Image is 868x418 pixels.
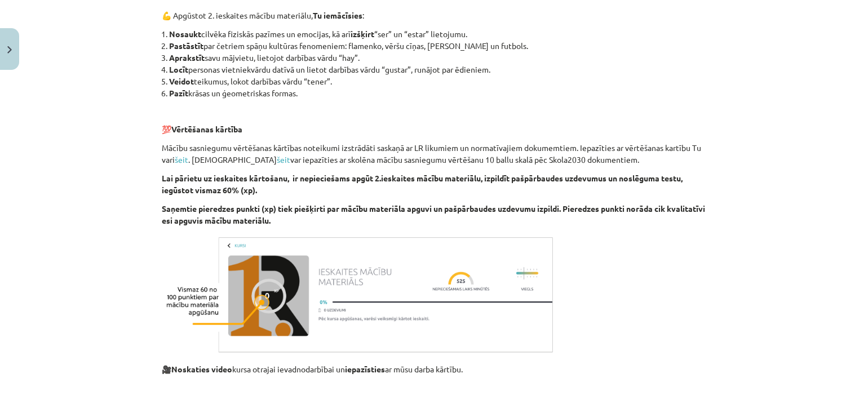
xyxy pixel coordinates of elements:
a: šeit [175,154,188,164]
li: teikumus, lokot darbības vārdu “tener”. [169,75,706,87]
strong: Locīt [169,64,188,74]
strong: Veidot [169,76,194,86]
li: cilvēka fiziskās pazīmes un emocijas, kā arī “ser” un “estar” lietojumu. [169,28,706,40]
strong: Tu iemācīsies [313,10,362,20]
strong: Pastāstīt [169,41,203,51]
b: Vērtēšanas kārtība [171,124,242,134]
img: icon-close-lesson-0947bae3869378f0d4975bcd49f059093ad1ed9edebbc8119c70593378902aed.svg [7,46,12,54]
li: krāsas un ģeometriskas formas. [169,87,706,99]
p: 💪 Apgūstot 2. ieskaites mācību materiālu, : [162,10,706,21]
li: personas vietniekvārdu datīvā un lietot darbības vārdu “gustar”, runājot par ēdieniem. [169,64,706,75]
strong: Pazīt [169,88,188,98]
b: Saņemtie pieredzes punkti (xp) tiek piešķirti par mācību materiāla apguvi un pašpārbaudes uzdevum... [162,203,705,225]
strong: iepazīsties [345,364,385,374]
li: savu mājvietu, lietojot darbības vārdu “hay”. [169,52,706,64]
p: 💯 [162,123,706,135]
a: šeit [277,154,290,164]
strong: izšķirt [351,29,374,39]
b: Lai pārietu uz ieskaites kārtošanu, ir nepieciešams apgūt 2.ieskaites mācību materiālu, izpildīt ... [162,173,683,195]
strong: Aprakstīt [169,52,205,63]
p: Mācību sasniegumu vērtēšanas kārtības noteikumi izstrādāti saskaņā ar LR likumiem un normatīvajie... [162,142,706,166]
strong: Noskaties video [171,364,232,374]
li: par četriem spāņu kultūras fenomeniem: flamenko, vēršu cīņas, [PERSON_NAME] un futbols. [169,40,706,52]
p: 🎥 kursa otrajai ievadnodarbībai un ar mūsu darba kārtību. [162,363,706,375]
strong: Nosaukt [169,29,201,39]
